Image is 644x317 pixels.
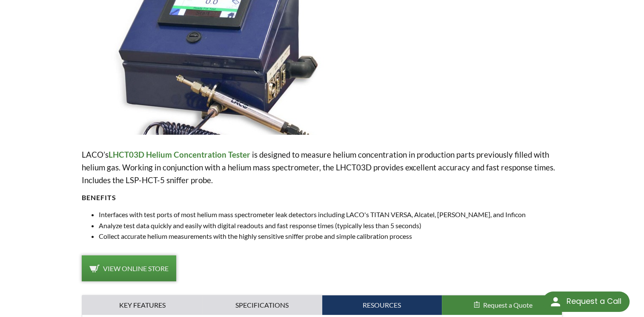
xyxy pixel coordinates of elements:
a: View Online Store [82,255,176,282]
p: LACO’s is designed to measure helium concentration in production parts previously filled with hel... [82,148,562,187]
strong: Tester [228,150,250,159]
strong: LHCT03D Helium Concentration [109,150,226,159]
a: Resources [322,295,442,315]
div: Request a Call [566,292,621,311]
li: Analyze test data quickly and easily with digital readouts and fast response times (typically les... [99,220,562,231]
a: Key Features [82,295,202,315]
li: Interfaces with test ports of most helium mass spectrometer leak detectors including LACO's TITAN... [99,209,562,220]
strong: Benefits [82,193,116,201]
span: View Online Store [103,264,169,272]
a: Specifications [202,295,322,315]
button: Request a Quote [442,295,562,315]
li: Collect accurate helium measurements with the highly sensitive sniffer probe and simple calibrati... [99,231,562,242]
img: round button [549,295,562,309]
div: Request a Call [543,292,630,312]
span: Request a Quote [483,301,532,309]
